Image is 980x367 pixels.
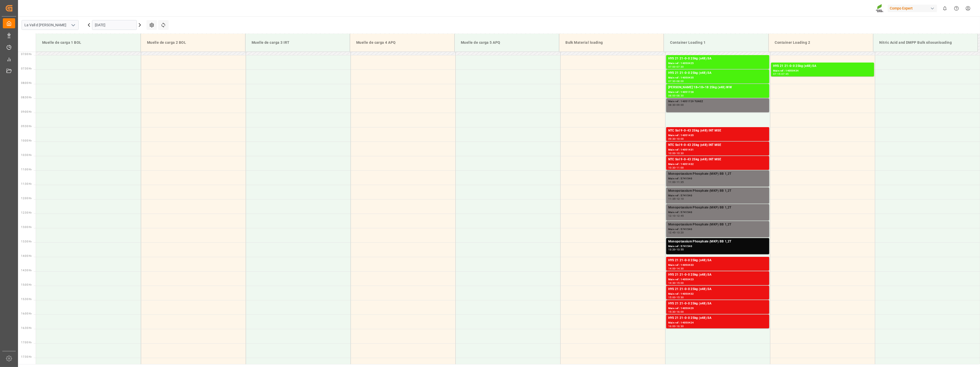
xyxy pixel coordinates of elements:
div: 16:00 [676,311,684,313]
span: 08:00 Hr [21,82,32,84]
div: - [676,296,676,299]
div: HYS 21 21-0-0 25kg (x48) SA [668,258,767,263]
div: Nitric Acid and DMPP Bulk silosunloading [877,38,974,47]
span: 15:30 Hr [21,298,32,301]
div: Muelle de carga 2 BOL [145,38,241,47]
div: HYS 21 21-0-0 25kg (x48) SA [668,56,767,61]
span: 14:30 Hr [21,269,32,272]
div: Main ref : 14050435 [668,76,767,80]
div: - [676,138,676,140]
div: 08:00 [676,80,684,82]
span: 11:30 Hr [21,182,32,185]
div: HYS 21 21-0-0 25kg (x48) SA [668,316,767,321]
div: Muelle de carga 4 APQ [354,38,450,47]
div: HYS 21 21-0-0 25kg (x48) SA [668,272,767,277]
div: - [676,198,676,200]
div: 07:30 [668,80,676,82]
div: 15:00 [668,296,676,299]
div: 07:00 [668,66,676,68]
div: HYS 21 21-0-0 25kg (x48) SA [668,71,767,76]
input: DD.MM.YYYY [92,20,137,30]
div: - [676,267,676,270]
div: 08:30 [668,104,676,106]
div: - [676,231,676,234]
span: 12:30 Hr [21,211,32,214]
div: 14:30 [668,282,676,284]
div: Main ref : 14050434 [773,69,872,73]
span: 16:00 Hr [21,312,32,315]
div: - [676,215,676,217]
div: 12:45 [676,215,684,217]
div: 09:00 [676,104,684,106]
div: 08:00 [668,94,676,97]
span: 09:00 Hr [21,110,32,113]
div: - [676,152,676,154]
div: 12:45 [668,231,676,234]
div: Main ref : 14050425 [668,61,767,66]
div: 15:30 [676,296,684,299]
div: 11:35 [668,198,676,200]
button: open menu [69,21,77,29]
div: 15:30 [668,311,676,313]
div: Bulk Material loading [563,38,660,47]
div: - [676,104,676,106]
div: [PERSON_NAME] 18+18+18 25kg (x48) WW [668,85,767,90]
span: 11:00 Hr [21,168,32,171]
div: Main ref : 5741540 [668,194,767,198]
div: 08:30 [676,94,684,97]
div: 11:00 [668,181,676,183]
div: Muelle de carga 1 BOL [40,38,136,47]
div: Monopotassium Phosphate (MKP) BB 1,2T [668,205,767,210]
div: 14:00 [668,267,676,270]
span: 09:30 Hr [21,125,32,128]
div: Monopotassium Phosphate (MKP) BB 1,2T [668,222,767,227]
div: Main ref : 14050429 [668,306,767,311]
div: HYS 21 21-0-0 25kg (x48) SA [668,287,767,292]
span: 07:00 Hr [21,53,32,56]
span: 13:00 Hr [21,226,32,229]
div: HYS 21 21-0-0 25kg (x48) SA [773,64,872,69]
div: Main ref : 14050424 [668,321,767,325]
span: 12:00 Hr [21,197,32,200]
div: 11:00 [676,167,684,169]
div: 10:30 [668,167,676,169]
div: Compo Expert [888,5,937,12]
span: 14:00 Hr [21,255,32,257]
div: NTC Sol 9-0-43 25kg (x48) INT MSE [668,143,767,148]
img: Screenshot%202023-09-29%20at%2010.02.21.png_1712312052.png [876,4,884,13]
div: Main ref : 5741540 [668,244,767,249]
div: Main ref : 14051431 [668,148,767,152]
div: 07:45 [781,73,789,75]
div: Monopotassium Phosphate (MKP) BB 1,2T [668,188,767,194]
div: Main ref : 14051728 [668,90,767,94]
div: - [676,66,676,68]
span: 16:30 Hr [21,327,32,329]
div: 12:10 [668,215,676,217]
div: HYS 21 21-0-0 25kg (x48) SA [668,301,767,306]
span: 17:00 Hr [21,341,32,344]
span: 17:30 Hr [21,355,32,358]
div: - [676,248,676,251]
div: - [676,311,676,313]
button: show 0 new notifications [939,3,951,14]
div: Main ref : 5741540 [668,210,767,215]
div: Main ref : 5741540 [668,227,767,232]
button: Compo Expert [888,3,939,13]
div: 09:30 [668,138,676,140]
div: 10:30 [676,152,684,154]
div: Main ref : 14051729 TUNEZ [668,99,767,104]
span: 10:30 Hr [21,154,32,156]
span: 13:30 Hr [21,240,32,243]
div: 10:00 [668,152,676,154]
div: 16:30 [676,325,684,327]
div: NTC Sol 9-0-43 25kg (x48) INT MSE [668,157,767,162]
div: Muelle de carga 3 IRT [250,38,346,47]
div: NTC Sol 9-0-43 25kg (x48) INT MSE [668,128,767,133]
div: Main ref : 14050433 [668,263,767,267]
div: - [781,73,781,75]
div: Main ref : 14051432 [668,162,767,167]
button: Help Center [951,3,962,14]
div: 10:00 [676,138,684,140]
div: Main ref : 14050432 [668,292,767,296]
div: Main ref : 14051435 [668,133,767,138]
